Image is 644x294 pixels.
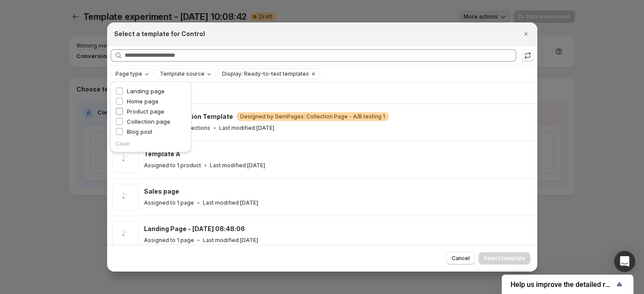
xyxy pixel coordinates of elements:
[614,251,635,272] div: Open Intercom Messenger
[218,69,309,79] button: Display: Ready-to-test templates
[520,28,532,40] button: Close
[219,125,274,132] p: Last modified [DATE]
[111,69,153,79] button: Page type
[446,252,475,265] button: Cancel
[160,70,205,77] span: Template source
[114,29,205,38] h2: Select a template for Control
[144,162,201,169] p: Assigned to 1 product
[203,237,258,244] p: Last modified [DATE]
[127,128,152,135] span: Blog post
[210,162,265,169] p: Last modified [DATE]
[452,255,470,262] span: Cancel
[127,118,170,125] span: Collection page
[144,237,194,244] p: Assigned to 1 page
[240,113,385,120] span: Designed by GemPages: Collection Page - A/B testing 1
[155,69,215,79] button: Template source
[127,108,164,115] span: Product page
[144,224,245,233] h3: Landing Page - [DATE] 08:48:06
[309,69,318,79] button: Clear
[127,88,165,95] span: Landing page
[127,98,158,105] span: Home page
[144,187,179,196] h3: Sales page
[203,199,258,206] p: Last modified [DATE]
[222,70,309,77] span: Display: Ready-to-test templates
[511,279,625,290] button: Show survey - Help us improve the detailed report for A/B campaigns
[115,70,142,77] span: Page type
[511,280,614,289] span: Help us improve the detailed report for A/B campaigns
[144,199,194,206] p: Assigned to 1 page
